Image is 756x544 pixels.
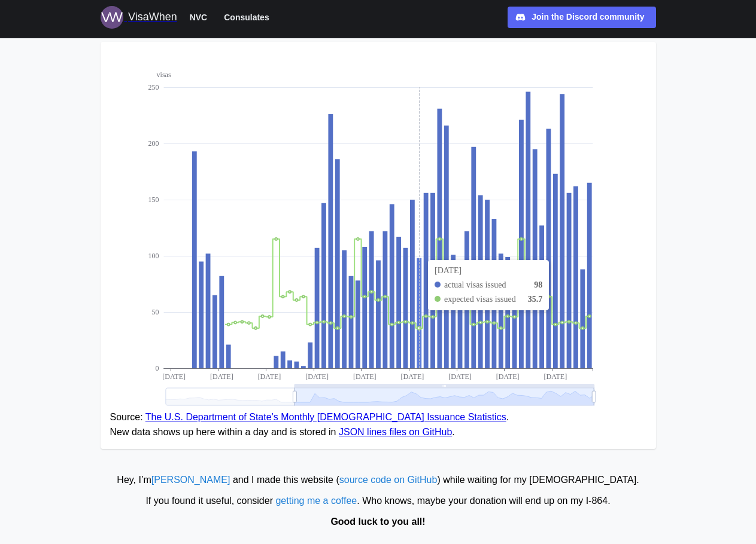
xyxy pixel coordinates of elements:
button: Consulates [218,10,274,25]
text: [DATE] [544,372,567,381]
a: Join the Discord community [508,7,656,28]
div: If you found it useful, consider . Who knows, maybe your donation will end up on my I‑864. [6,494,750,509]
a: getting me a coffee [275,496,357,506]
span: NVC [190,10,208,25]
text: 0 [155,364,159,372]
div: VisaWhen [128,9,177,26]
button: NVC [184,10,213,25]
span: Consulates [224,10,269,25]
img: Logo for VisaWhen [101,6,123,29]
text: [DATE] [257,372,281,381]
div: Good luck to you all! [6,515,750,530]
a: The U.S. Department of State’s Monthly [DEMOGRAPHIC_DATA] Issuance Statistics [145,412,506,422]
div: Hey, I’m and I made this website ( ) while waiting for my [DEMOGRAPHIC_DATA]. [6,473,750,488]
text: [DATE] [448,372,472,381]
text: [DATE] [353,372,376,381]
text: 200 [148,139,159,148]
text: [DATE] [496,372,519,381]
div: Join the Discord community [532,11,644,24]
text: 150 [148,195,159,204]
a: [PERSON_NAME] [151,475,230,485]
a: JSON lines files on GitHub [339,427,452,437]
a: Logo for VisaWhen VisaWhen [101,6,177,29]
text: visas [156,71,171,79]
text: [DATE] [162,372,186,381]
text: [DATE] [305,372,329,381]
figcaption: Source: . New data shows up here within a day and is stored in . [110,410,646,440]
text: [DATE] [400,372,424,381]
text: 100 [148,252,159,260]
a: source code on GitHub [339,475,438,485]
text: 50 [151,308,159,316]
text: 250 [148,83,159,91]
text: [DATE] [210,372,233,381]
